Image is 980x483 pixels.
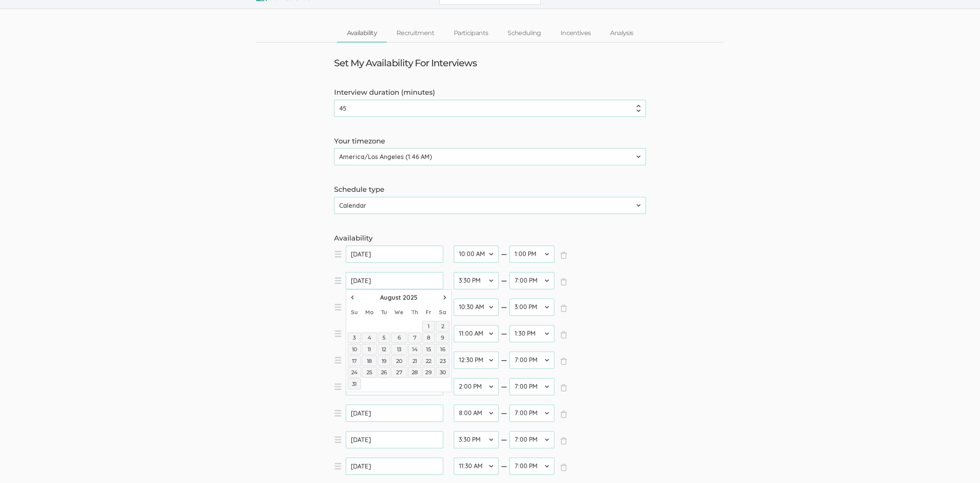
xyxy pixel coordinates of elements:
a: 16 [436,344,450,355]
a: Recruitment [387,25,444,42]
span: Wednesday [394,309,403,316]
label: Your timezone [334,136,646,147]
a: 28 [408,367,421,378]
span: Prev [350,294,356,301]
a: 6 [391,333,407,343]
a: 5 [378,333,391,343]
a: 31 [348,379,361,389]
a: 19 [378,356,391,366]
span: Sunday [351,309,358,316]
span: × [560,384,568,392]
span: × [560,304,568,312]
a: 23 [436,356,450,366]
label: Interview duration (minutes) [334,88,646,98]
span: Thursday [411,309,418,316]
a: 17 [348,356,361,366]
label: Availability [334,234,646,244]
a: 24 [348,367,361,378]
a: Prev [348,292,358,302]
a: 29 [422,367,435,378]
a: 15 [422,344,435,355]
a: Scheduling [498,25,551,42]
a: Availability [337,25,387,42]
a: 12 [378,344,391,355]
span: × [560,251,568,259]
a: 3 [348,333,361,343]
a: Participants [444,25,498,42]
a: 25 [362,367,377,378]
a: 26 [378,367,391,378]
a: 4 [362,333,377,343]
span: × [560,410,568,418]
a: 1 [422,321,435,332]
span: Next [441,294,448,301]
a: Analysis [600,25,643,42]
span: Saturday [439,309,446,316]
a: 14 [408,344,421,355]
label: Schedule type [334,185,646,195]
span: × [560,357,568,365]
a: 8 [422,333,435,343]
a: 20 [391,356,407,366]
span: Friday [426,309,431,316]
a: 9 [436,333,450,343]
h3: Set My Availability For Interviews [334,58,477,68]
span: Tuesday [381,309,387,316]
a: Incentives [551,25,601,42]
span: × [560,437,568,445]
a: 22 [422,356,435,366]
a: 11 [362,344,377,355]
a: 18 [362,356,377,366]
span: × [560,331,568,339]
a: 27 [391,367,407,378]
a: Next [439,292,449,302]
a: 10 [348,344,361,355]
a: 21 [408,356,421,366]
a: 30 [436,367,450,378]
span: × [560,278,568,286]
iframe: Chat Widget [941,446,980,483]
a: 13 [391,344,407,355]
span: Monday [365,309,373,316]
span: 2025 [403,294,417,301]
span: × [560,464,568,471]
a: 2 [436,321,450,332]
span: August [380,294,401,301]
a: 7 [408,333,421,343]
